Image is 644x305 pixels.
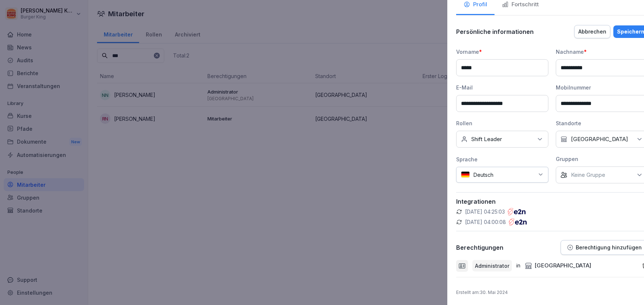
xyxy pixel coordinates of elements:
[578,28,606,36] div: Abbrechen
[508,208,526,215] img: e2n.png
[464,0,487,9] div: Profil
[576,245,642,250] p: Berechtigung hinzufügen
[456,84,548,91] div: E-Mail
[456,167,548,183] div: Deutsch
[571,136,628,143] p: [GEOGRAPHIC_DATA]
[471,136,502,143] p: Shift Leader
[461,171,470,178] img: de.svg
[525,262,591,270] div: [GEOGRAPHIC_DATA]
[571,171,605,179] p: Keine Gruppe
[456,48,548,56] div: Vorname
[456,244,503,251] p: Berechtigungen
[456,155,548,163] div: Sprache
[509,218,527,226] img: e2n.png
[516,262,520,270] p: in
[502,0,539,9] div: Fortschritt
[574,25,610,38] button: Abbrechen
[456,28,534,35] p: Persönliche informationen
[475,262,509,270] p: Administrator
[456,119,548,127] div: Rollen
[465,208,505,215] p: [DATE] 04:25:03
[465,218,506,226] p: [DATE] 04:00:08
